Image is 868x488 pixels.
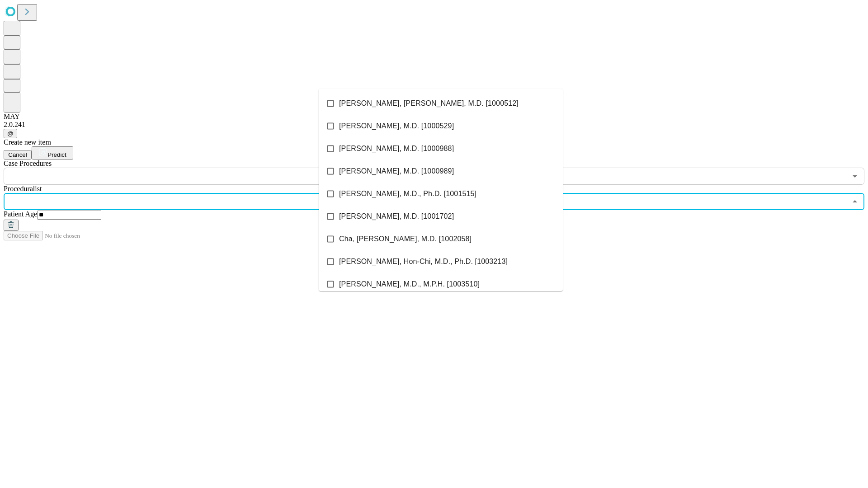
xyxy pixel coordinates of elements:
[339,166,454,177] span: [PERSON_NAME], M.D. [1000989]
[8,151,27,158] span: Cancel
[32,146,73,160] button: Predict
[4,185,42,192] span: Proceduralist
[4,129,17,138] button: @
[7,130,14,137] span: @
[47,151,66,158] span: Predict
[849,170,861,183] button: Open
[339,211,454,222] span: [PERSON_NAME], M.D. [1001702]
[339,256,508,267] span: [PERSON_NAME], Hon-Chi, M.D., Ph.D. [1003213]
[339,143,454,154] span: [PERSON_NAME], M.D. [1000988]
[4,160,52,167] span: Scheduled Procedure
[4,138,51,146] span: Create new item
[339,279,480,290] span: [PERSON_NAME], M.D., M.P.H. [1003510]
[339,188,476,199] span: [PERSON_NAME], M.D., Ph.D. [1001515]
[339,234,472,244] span: Cha, [PERSON_NAME], M.D. [1002058]
[849,195,861,208] button: Close
[339,121,454,131] span: [PERSON_NAME], M.D. [1000529]
[4,210,37,218] span: Patient Age
[4,121,864,129] div: 2.0.241
[4,150,32,160] button: Cancel
[339,98,519,109] span: [PERSON_NAME], [PERSON_NAME], M.D. [1000512]
[4,113,864,121] div: MAY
